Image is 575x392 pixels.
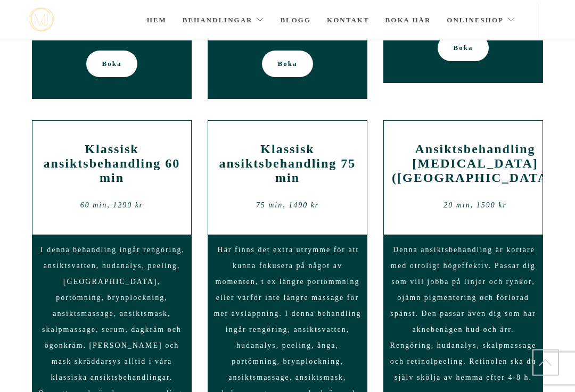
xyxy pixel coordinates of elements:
a: Boka [438,35,489,62]
a: Boka [262,51,314,78]
div: 75 min, 1490 kr [216,198,359,214]
span: Denna ansiktsbehandling är kortare med otroligt högeffektiv. Passar dig som vill jobba på linjer ... [390,246,537,382]
a: Kontakt [327,2,369,39]
h2: Klassisk ansiktsbehandling 60 min [40,143,183,186]
a: Onlineshop [447,2,515,39]
h2: Ansiktsbehandling [MEDICAL_DATA] ([GEOGRAPHIC_DATA]) [392,143,558,186]
a: Boka här [385,2,431,39]
h2: Klassisk ansiktsbehandling 75 min [216,143,359,186]
div: 60 min, 1290 kr [40,198,183,214]
div: 20 min, 1590 kr [392,198,558,214]
span: Boka [278,51,298,78]
a: Hem [147,2,167,39]
span: Boka [102,51,122,78]
span: Boka [454,35,473,62]
img: mjstudio [29,8,54,32]
a: Behandlingar [183,2,265,39]
a: mjstudio mjstudio mjstudio [29,8,54,32]
a: Boka [86,51,138,78]
a: Blogg [280,2,311,39]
